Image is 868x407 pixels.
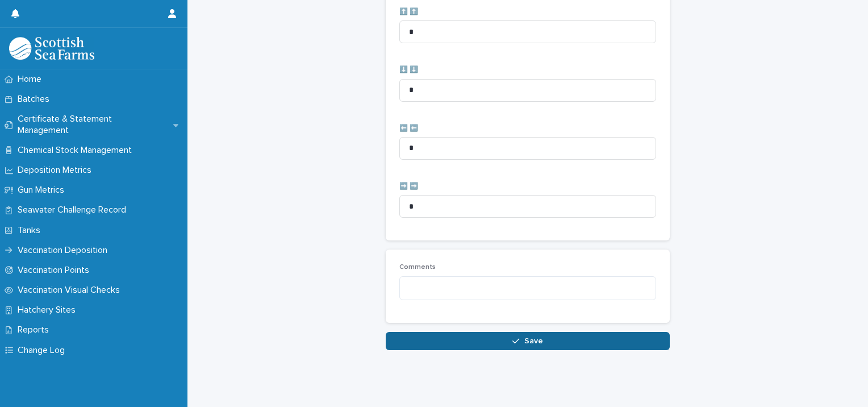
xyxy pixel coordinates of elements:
[13,285,129,296] p: Vaccination Visual Checks
[13,305,85,315] p: Hatchery Sites
[13,265,98,276] p: Vaccination Points
[386,332,670,350] button: Save
[399,67,418,73] span: ⬇️ ⬇️
[13,74,51,85] p: Home
[524,337,543,345] span: Save
[399,9,418,15] span: ⬆️ ⬆️
[399,183,418,190] span: ➡️ ➡️
[13,205,135,215] p: Seawater Challenge Record
[13,185,73,196] p: Gun Metrics
[13,165,101,176] p: Deposition Metrics
[13,225,49,236] p: Tanks
[399,264,436,271] span: Comments
[13,145,141,156] p: Chemical Stock Management
[13,325,58,335] p: Reports
[9,37,94,60] img: uOABhIYSsOPhGJQdTwEw
[13,345,74,356] p: Change Log
[399,125,418,132] span: ⬅️ ⬅️
[13,114,173,135] p: Certificate & Statement Management
[13,94,59,105] p: Batches
[13,245,116,256] p: Vaccination Deposition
